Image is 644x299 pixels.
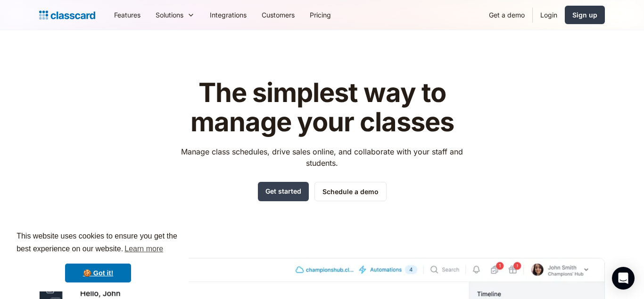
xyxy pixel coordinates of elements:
p: Manage class schedules, drive sales online, and collaborate with your staff and students. [173,146,472,169]
a: Get a demo [481,4,532,26]
a: Pricing [302,4,339,26]
h1: The simplest way to manage your classes [173,78,472,137]
a: learn more about cookies [123,242,165,256]
div: Solutions [156,10,183,20]
a: Sign up [565,6,605,24]
div: cookieconsent [8,222,189,291]
a: Customers [254,4,302,26]
div: Solutions [148,4,202,26]
a: Login [533,4,565,26]
a: dismiss cookie message [65,264,131,282]
span: This website uses cookies to ensure you get the best experience on our website. [17,231,180,256]
a: Get started [258,182,309,201]
a: Features [107,4,148,26]
div: Open Intercom Messenger [612,267,635,290]
a: Logo [39,9,95,22]
div: Sign up [572,10,597,20]
a: Schedule a demo [314,182,387,201]
a: Integrations [202,4,254,26]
